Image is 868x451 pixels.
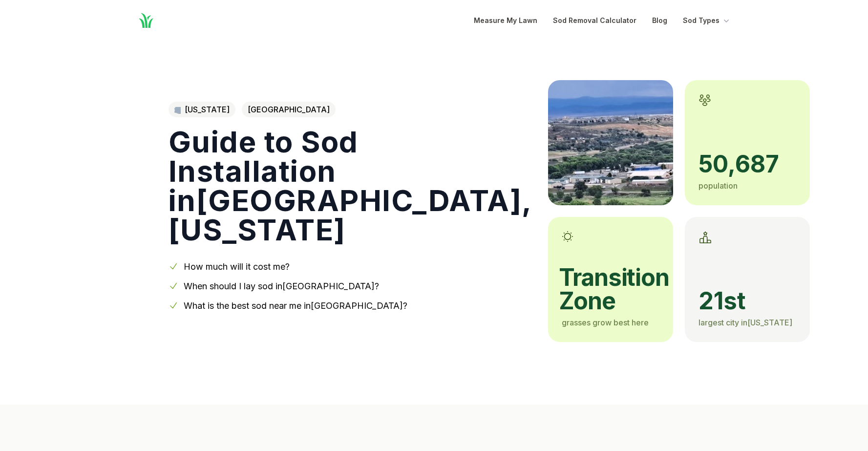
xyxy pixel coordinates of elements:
[559,266,659,313] span: transition zone
[699,318,792,327] span: largest city in [US_STATE]
[699,152,796,176] span: 50,687
[548,80,673,205] img: A picture of Prescott Valley
[683,15,731,26] button: Sod Types
[652,15,667,26] a: Blog
[174,106,181,114] img: Arizona state outline
[699,289,796,313] span: 21st
[242,102,336,117] span: [GEOGRAPHIC_DATA]
[553,15,636,26] a: Sod Removal Calculator
[169,102,235,117] a: [US_STATE]
[184,281,379,291] a: When should I lay sod in[GEOGRAPHIC_DATA]?
[699,181,738,191] span: population
[169,127,532,244] h1: Guide to Sod Installation in [GEOGRAPHIC_DATA] , [US_STATE]
[184,301,407,311] a: What is the best sod near me in[GEOGRAPHIC_DATA]?
[184,261,290,272] a: How much will it cost me?
[474,15,537,26] a: Measure My Lawn
[562,318,649,327] span: grasses grow best here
